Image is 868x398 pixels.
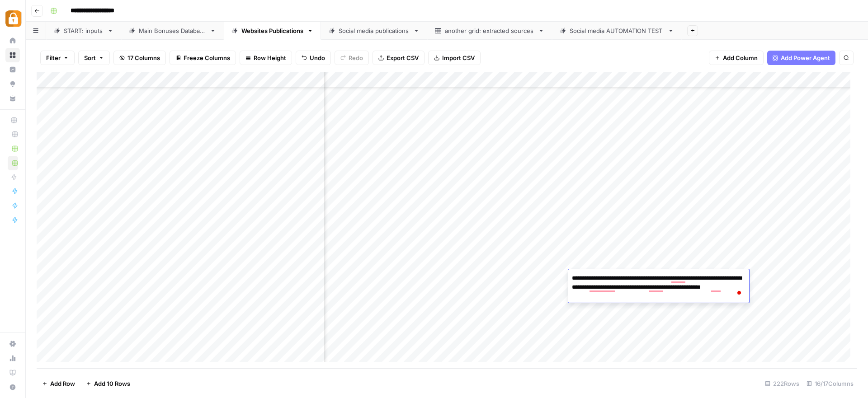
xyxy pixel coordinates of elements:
button: Add Power Agent [767,51,835,65]
span: Add Column [723,53,758,62]
button: 17 Columns [113,51,166,65]
div: 16/17 Columns [803,376,857,391]
a: Social media AUTOMATION TEST [552,22,682,40]
img: Adzz Logo [5,10,22,27]
button: Sort [78,51,110,65]
div: START: inputs [64,26,104,35]
span: Import CSV [442,53,475,62]
button: Import CSV [428,51,481,65]
a: START: inputs [46,22,121,40]
button: Filter [40,51,75,65]
a: Main Bonuses Database [121,22,224,40]
a: Browse [5,48,20,62]
span: Filter [46,53,61,62]
span: Row Height [254,53,286,62]
a: Opportunities [5,77,20,91]
span: Redo [349,53,363,62]
a: Social media publications [321,22,427,40]
a: Usage [5,351,20,365]
button: Freeze Columns [170,51,236,65]
button: Add 10 Rows [80,376,136,391]
span: 17 Columns [127,53,160,62]
button: Add Row [37,376,80,391]
span: Undo [310,53,325,62]
div: Main Bonuses Database [139,26,206,35]
button: Add Column [709,51,764,65]
button: Help + Support [5,380,20,394]
span: Sort [84,53,96,62]
textarea: To enrich screen reader interactions, please activate Accessibility in Grammarly extension settings [568,272,749,303]
button: Workspace: Adzz [5,7,20,30]
span: Freeze Columns [184,53,230,62]
a: Settings [5,337,20,351]
div: Social media AUTOMATION TEST [570,26,664,35]
span: Add Row [50,379,75,388]
div: 222 Rows [761,376,803,391]
div: another grid: extracted sources [445,26,534,35]
div: Websites Publications [241,26,303,35]
div: Social media publications [339,26,410,35]
span: Add 10 Rows [94,379,130,388]
a: Insights [5,62,20,77]
button: Undo [296,51,331,65]
a: Your Data [5,91,20,106]
a: Learning Hub [5,365,20,380]
a: Home [5,33,20,48]
a: Websites Publications [224,22,321,40]
button: Row Height [240,51,292,65]
button: Redo [335,51,369,65]
span: Add Power Agent [781,53,830,62]
span: Export CSV [387,53,419,62]
a: another grid: extracted sources [427,22,552,40]
button: Export CSV [373,51,425,65]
